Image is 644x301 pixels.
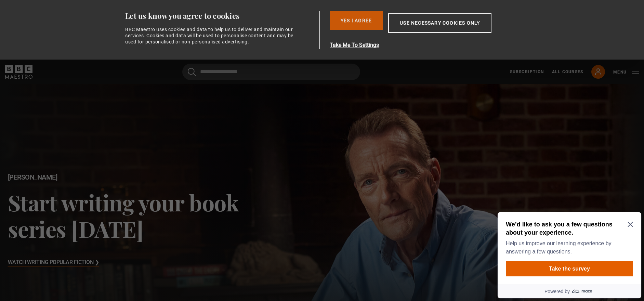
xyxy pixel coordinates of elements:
[388,13,491,33] button: Use necessary cookies only
[8,258,99,268] h3: Watch Writing Popular Fiction ❯
[330,41,524,49] button: Take Me To Settings
[125,11,317,21] div: Let us know you agree to cookies
[3,75,146,89] a: Powered by maze
[133,12,138,18] button: Close Maze Prompt
[182,64,360,80] input: Search
[11,30,135,47] p: Help us improve our learning experience by answering a few questions.
[330,11,383,30] button: Yes I Agree
[3,3,146,89] div: Optional study invitation
[8,189,258,242] h3: Start writing your book series [DATE]
[613,69,639,76] button: Toggle navigation
[11,52,138,67] button: Take the survey
[510,69,544,75] a: Subscription
[552,69,583,75] a: All Courses
[5,65,32,79] svg: BBC Maestro
[8,173,258,181] h2: [PERSON_NAME]
[11,11,135,27] h2: We’d like to ask you a few questions about your experience.
[125,26,298,45] div: BBC Maestro uses cookies and data to help us to deliver and maintain our services. Cookies and da...
[188,68,196,76] button: Submit the search query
